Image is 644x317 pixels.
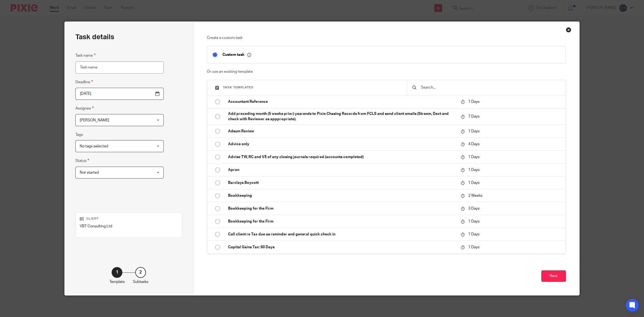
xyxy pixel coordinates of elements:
p: Bookkeeping [228,193,456,198]
span: 4 Days [468,142,480,146]
span: 1 Days [468,181,480,185]
p: Advice only [228,141,456,147]
p: Template [109,279,125,285]
label: Tags [75,132,83,137]
p: Add preceding month (5 weeks prior) yearends to Pixie Chasing Records from FCLS and send client e... [228,111,456,122]
label: Status [75,158,89,164]
span: 1 Days [468,168,480,172]
p: Accountant Reference [228,99,456,104]
h2: Task details [75,32,114,42]
button: Next [541,270,566,282]
p: Barclays Boycott [228,180,456,185]
p: Create a custom task [207,35,566,41]
input: Search... [420,85,560,90]
span: No tags selected [80,144,108,148]
p: VBT Consulting Ltd [80,224,178,229]
p: Capital Gains Tax: 60 Days [228,245,456,250]
span: 2 Weeks [468,194,482,198]
p: Call client re Tax due as reminder and general quick check in [228,232,456,237]
p: Advise TW, RC and VE of any closing journals required (accounts completed) [228,154,456,160]
p: Or use an existing template [207,69,566,74]
div: 1 [112,267,122,278]
span: 3 Days [468,207,480,210]
p: Apron [228,167,456,173]
span: [PERSON_NAME] [80,118,109,122]
p: Bookkeeping for the Firm [228,219,456,224]
div: 2 [135,267,146,278]
p: Subtasks [133,279,148,285]
label: Assignee [75,105,94,111]
input: Pick a date [75,88,164,100]
span: Task templates [223,86,254,89]
span: Not started [80,171,99,174]
span: 1 Days [468,129,480,133]
input: Task name [75,61,164,74]
span: 7 Days [468,115,480,118]
div: Close this dialog window [566,27,571,32]
span: 1 Days [468,232,480,236]
span: 1 Days [468,155,480,159]
p: Custom task [222,52,251,57]
p: Bookkeeping for the Firm [228,206,456,211]
label: Task name [75,52,96,59]
span: 1 Days [468,100,480,104]
label: Deadline [75,79,93,85]
p: Client [80,217,178,221]
span: 1 Days [468,245,480,249]
span: 1 Days [468,220,480,223]
p: Adsum Review [228,129,456,134]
